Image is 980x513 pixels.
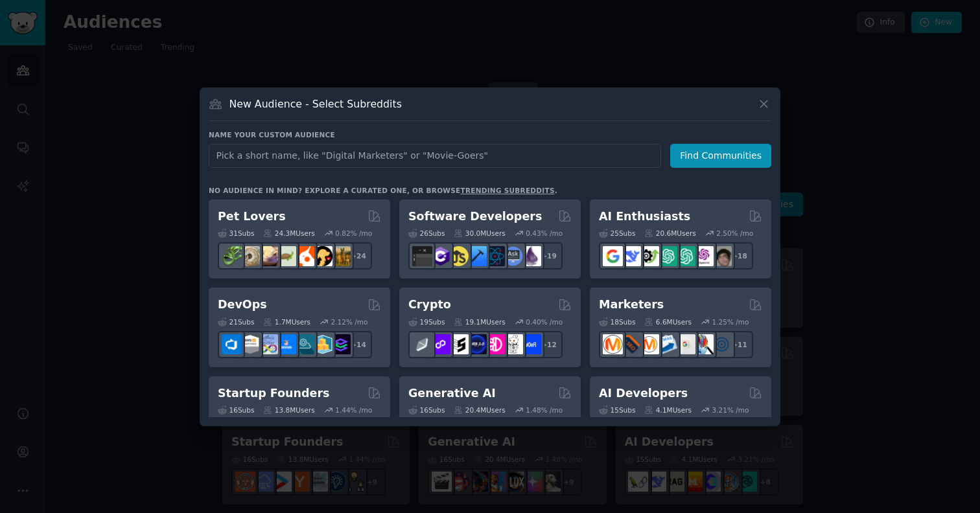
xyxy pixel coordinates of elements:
[263,229,314,238] div: 24.3M Users
[331,317,368,326] div: 2.12 % /mo
[218,317,254,326] div: 21 Sub s
[460,187,554,194] a: trending subreddits
[521,334,541,354] img: defi_
[675,334,695,354] img: googleads
[670,144,771,168] button: Find Communities
[639,334,659,354] img: AskMarketing
[412,334,432,354] img: ethfinance
[526,229,563,238] div: 0.43 % /mo
[603,334,623,354] img: content_marketing
[345,242,372,269] div: + 24
[331,334,351,354] img: PlatformEngineers
[644,317,692,326] div: 6.6M Users
[535,331,563,358] div: + 12
[335,405,372,415] div: 1.44 % /mo
[263,405,314,415] div: 13.8M Users
[521,246,541,266] img: elixir
[454,229,505,238] div: 30.0M Users
[312,334,332,354] img: aws_cdk
[657,334,677,354] img: Emailmarketing
[276,334,296,354] img: DevOpsLinks
[694,246,714,266] img: OpenAIDev
[716,229,753,238] div: 2.50 % /mo
[345,331,372,358] div: + 14
[209,144,661,168] input: Pick a short name, like "Digital Marketers" or "Movie-Goers"
[712,405,749,415] div: 3.21 % /mo
[408,209,542,225] h2: Software Developers
[599,405,635,415] div: 15 Sub s
[218,385,329,402] h2: Startup Founders
[454,405,505,415] div: 20.4M Users
[218,229,254,238] div: 31 Sub s
[675,246,695,266] img: chatgpt_prompts_
[449,246,469,266] img: learnjavascript
[430,334,450,354] img: 0xPolygon
[621,246,641,266] img: DeepSeek
[726,242,753,269] div: + 18
[657,246,677,266] img: chatgpt_promptDesign
[712,246,732,266] img: ArtificalIntelligence
[726,331,753,358] div: + 11
[599,385,688,402] h2: AI Developers
[222,334,242,354] img: azuredevops
[485,334,505,354] img: defiblockchain
[331,246,351,266] img: dogbreed
[408,229,445,238] div: 26 Sub s
[639,246,659,266] img: AItoolsCatalog
[485,246,505,266] img: reactnative
[240,246,260,266] img: ballpython
[222,246,242,266] img: herpetology
[218,405,254,415] div: 16 Sub s
[258,246,278,266] img: leopardgeckos
[526,317,563,326] div: 0.40 % /mo
[694,334,714,354] img: MarketingResearch
[276,246,296,266] img: turtle
[503,246,523,266] img: AskComputerScience
[467,246,487,266] img: iOSProgramming
[258,334,278,354] img: Docker_DevOps
[412,246,432,266] img: software
[454,317,505,326] div: 19.1M Users
[621,334,641,354] img: bigseo
[263,317,310,326] div: 1.7M Users
[294,334,314,354] img: platformengineering
[209,130,771,139] h3: Name your custom audience
[312,246,332,266] img: PetAdvice
[294,246,314,266] img: cockatiel
[218,209,286,225] h2: Pet Lovers
[209,186,557,195] div: No audience in mind? Explore a curated one, or browse .
[644,229,695,238] div: 20.6M Users
[467,334,487,354] img: web3
[599,297,664,313] h2: Marketers
[712,317,749,326] div: 1.25 % /mo
[335,229,372,238] div: 0.82 % /mo
[408,405,445,415] div: 16 Sub s
[218,297,267,313] h2: DevOps
[535,242,563,269] div: + 19
[430,246,450,266] img: csharp
[526,405,563,415] div: 1.48 % /mo
[240,334,260,354] img: AWS_Certified_Experts
[599,229,635,238] div: 25 Sub s
[408,385,496,402] h2: Generative AI
[503,334,523,354] img: CryptoNews
[644,405,692,415] div: 4.1M Users
[712,334,732,354] img: OnlineMarketing
[229,97,402,111] h3: New Audience - Select Subreddits
[449,334,469,354] img: ethstaker
[603,246,623,266] img: GoogleGeminiAI
[408,297,451,313] h2: Crypto
[408,317,445,326] div: 19 Sub s
[599,209,690,225] h2: AI Enthusiasts
[599,317,635,326] div: 18 Sub s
